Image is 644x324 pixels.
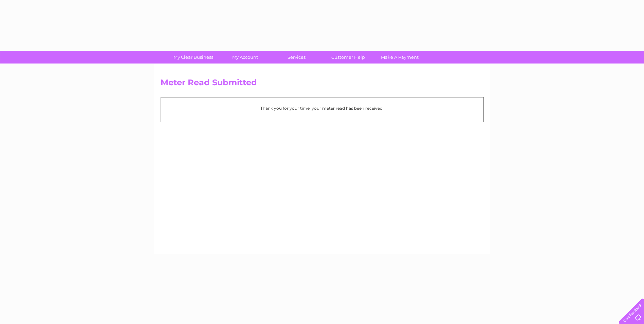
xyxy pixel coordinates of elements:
[165,51,221,64] a: My Clear Business
[164,105,480,111] p: Thank you for your time, your meter read has been received.
[161,78,484,91] h2: Meter Read Submitted
[269,51,325,64] a: Services
[320,51,376,64] a: Customer Help
[372,51,428,64] a: Make A Payment
[217,51,273,64] a: My Account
